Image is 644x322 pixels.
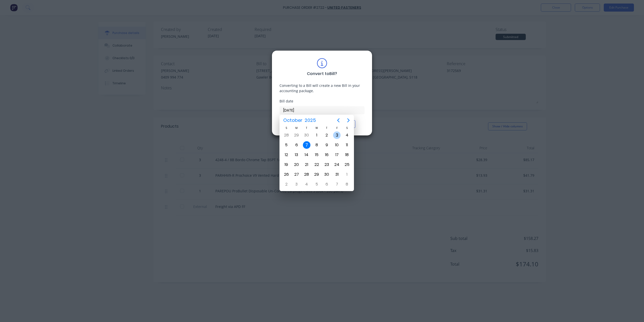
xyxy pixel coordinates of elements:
div: Tuesday, September 30, 2025 [303,131,310,139]
div: S [342,126,352,130]
div: Thursday, October 2, 2025 [323,131,331,139]
span: October [282,116,303,125]
div: Thursday, October 16, 2025 [323,151,331,159]
div: Sunday, October 26, 2025 [283,171,290,178]
button: Next page [343,115,353,125]
button: Previous page [333,115,343,125]
div: Wednesday, October 15, 2025 [313,151,320,159]
div: Sunday, October 5, 2025 [283,141,290,149]
div: Saturday, October 11, 2025 [343,141,351,149]
div: Tuesday, October 28, 2025 [303,171,310,178]
div: Friday, October 17, 2025 [333,151,341,159]
div: Saturday, October 18, 2025 [343,151,351,159]
div: Wednesday, October 22, 2025 [313,161,320,168]
div: Saturday, November 1, 2025 [343,171,351,178]
span: 2025 [303,116,317,125]
div: Monday, October 13, 2025 [293,151,300,159]
div: Sunday, November 2, 2025 [283,181,290,188]
div: Thursday, October 23, 2025 [323,161,331,168]
div: Saturday, November 8, 2025 [343,181,351,188]
div: Saturday, October 4, 2025 [343,131,351,139]
div: Monday, September 29, 2025 [293,131,300,139]
div: Tuesday, October 14, 2025 [303,151,310,159]
div: Convert to Bill ? [307,71,337,77]
div: T [322,126,332,130]
div: Tuesday, October 21, 2025 [303,161,310,168]
div: Wednesday, October 1, 2025 [313,131,320,139]
button: October2025 [280,116,319,125]
div: Wednesday, November 5, 2025 [313,181,320,188]
div: Monday, October 20, 2025 [293,161,300,168]
div: Monday, October 27, 2025 [293,171,300,178]
div: Sunday, September 28, 2025 [283,131,290,139]
div: Friday, October 3, 2025 [333,131,341,139]
div: M [291,126,301,130]
div: Thursday, November 6, 2025 [323,181,331,188]
div: Friday, October 24, 2025 [333,161,341,168]
div: Converting to a Bill will create a new Bill in your accounting package. [279,83,365,93]
div: Today, Tuesday, October 7, 2025 [303,141,310,149]
div: Monday, October 6, 2025 [293,141,300,149]
div: Bill date [279,98,365,104]
div: Friday, November 7, 2025 [333,181,341,188]
div: Wednesday, October 8, 2025 [313,141,320,149]
div: Monday, November 3, 2025 [293,181,300,188]
div: Thursday, October 9, 2025 [323,141,331,149]
div: W [312,126,322,130]
div: Friday, October 10, 2025 [333,141,341,149]
div: F [332,126,342,130]
div: Sunday, October 19, 2025 [283,161,290,168]
div: T [302,126,312,130]
div: Thursday, October 30, 2025 [323,171,331,178]
div: Saturday, October 25, 2025 [343,161,351,168]
div: S [281,126,291,130]
div: Friday, October 31, 2025 [333,171,341,178]
div: Tuesday, November 4, 2025 [303,181,310,188]
div: Sunday, October 12, 2025 [283,151,290,159]
div: Wednesday, October 29, 2025 [313,171,320,178]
